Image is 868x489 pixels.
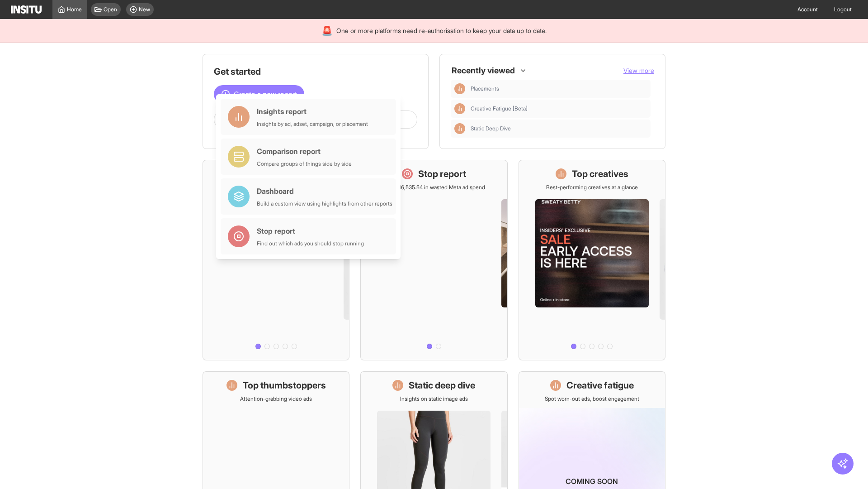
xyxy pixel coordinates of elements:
[139,6,150,13] span: New
[321,24,333,37] div: 🚨
[257,146,352,157] div: Comparison report
[471,85,499,92] span: Placements
[471,125,511,132] span: Static Deep Dive
[471,85,647,92] span: Placements
[257,240,364,247] div: Find out which ads you should stop running
[623,66,654,75] button: View more
[454,123,465,134] div: Insights
[257,106,368,117] div: Insights report
[471,105,647,112] span: Creative Fatigue [Beta]
[418,168,466,180] h1: Stop report
[623,67,654,74] span: View more
[214,85,304,103] button: Create a new report
[257,120,368,128] div: Insights by ad, adset, campaign, or placement
[454,103,465,114] div: Insights
[257,160,352,168] div: Compare groups of things side by side
[454,83,465,94] div: Insights
[409,379,475,392] h1: Static deep dive
[203,160,349,360] a: What's live nowSee all active ads instantly
[234,89,297,100] span: Create a new report
[400,395,468,403] p: Insights on static image ads
[572,168,628,180] h1: Top creatives
[67,6,82,13] span: Home
[360,160,507,360] a: Stop reportSave £16,535.54 in wasted Meta ad spend
[336,26,547,35] span: One or more platforms need re-authorisation to keep your data up to date.
[240,395,312,403] p: Attention-grabbing video ads
[546,184,638,191] p: Best-performing creatives at a glance
[257,186,392,197] div: Dashboard
[104,6,117,13] span: Open
[214,65,417,78] h1: Get started
[519,160,665,360] a: Top creativesBest-performing creatives at a glance
[257,200,392,207] div: Build a custom view using highlights from other reports
[11,5,42,14] img: Logo
[383,184,485,191] p: Save £16,535.54 in wasted Meta ad spend
[257,225,364,236] div: Stop report
[471,105,528,112] span: Creative Fatigue [Beta]
[471,125,647,132] span: Static Deep Dive
[243,379,326,392] h1: Top thumbstoppers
